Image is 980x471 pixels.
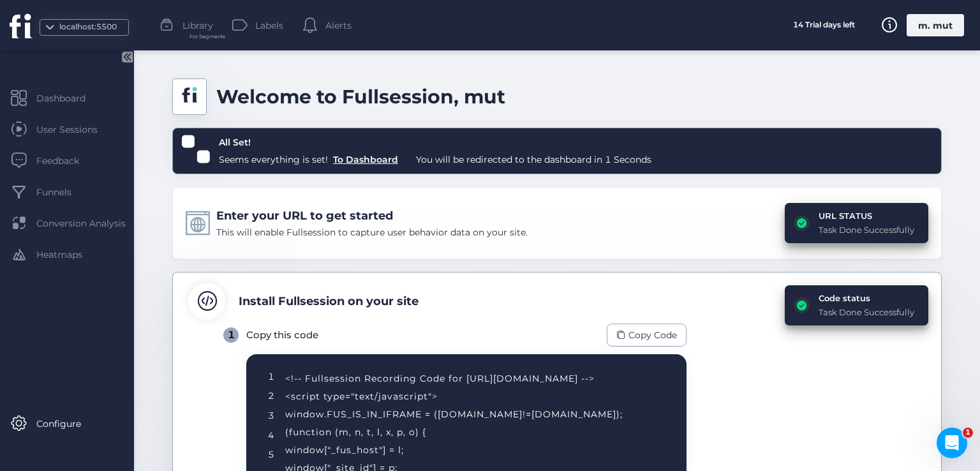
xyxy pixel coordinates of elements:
div: 5 [268,447,274,461]
div: Welcome to Fullsession, mut [216,82,505,112]
span: Alerts [325,19,352,33]
div: Enter your URL to get started [216,207,528,225]
span: Seconds [614,153,651,167]
span: 1 [963,428,973,438]
div: Task Done Successfully [819,306,914,318]
span: You will be redirected to the dashboard in [416,153,602,167]
span: For Segments [189,33,225,41]
div: Welcome to FullSession [19,241,237,265]
iframe: Intercom live chat [937,428,967,458]
span: Seems everything is set! [219,153,328,167]
div: localhost:5500 [56,21,120,33]
div: Enhancing Session Insights With Custom Events [19,302,237,339]
div: 14 Trial days left [776,14,872,36]
span: Conversion Analysis [36,216,145,230]
div: Enhancing Session Insights With Custom Events [26,307,214,334]
p: How can we help? [26,112,230,134]
div: Send us a messageWe'll be back online [DATE] [13,150,242,198]
div: This will enable Fullsession to capture user behavior data on your site. [216,225,528,239]
span: Feedback [36,154,98,168]
div: Unleashing Session Control Using Custom Attributes [19,265,237,302]
div: Copy this code [246,327,318,343]
div: 1 [268,370,274,384]
button: Messages [85,354,170,405]
span: Library [182,19,213,33]
div: m. mut [907,14,964,36]
span: User Sessions [36,123,117,137]
div: Code status [819,292,914,304]
p: Hi mut 👋 [26,91,230,112]
div: FS.identify - Identifying users [26,344,214,357]
div: Install Fullsession on your site [239,292,419,310]
span: Heatmaps [36,248,101,262]
span: Help [202,385,223,394]
span: Dashboard [36,91,105,105]
span: Configure [36,417,100,431]
button: Search for help [19,211,237,236]
div: Task Done Successfully [819,223,914,236]
div: All Set! [219,135,651,149]
span: 1 [605,153,611,167]
span: Copy Code [628,328,677,342]
div: FS.identify - Identifying users [19,339,237,363]
div: 1 [223,327,239,343]
div: Welcome to FullSession [26,246,214,260]
img: Profile image for Hamed [185,20,211,46]
span: Home [28,385,57,394]
span: Messages [106,385,150,394]
div: Close [219,20,242,43]
span: Labels [255,19,283,33]
div: 2 [268,389,274,403]
button: Help [170,354,255,405]
div: URL STATUS [819,209,914,222]
span: To Dashboard [333,152,398,167]
div: 3 [268,408,274,422]
span: Search for help [26,217,103,230]
div: We'll be back online [DATE] [26,174,213,188]
div: Unleashing Session Control Using Custom Attributes [26,270,214,297]
span: Funnels [36,185,91,199]
div: Send us a message [26,161,213,174]
div: 4 [268,428,274,442]
img: logo [26,24,46,45]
